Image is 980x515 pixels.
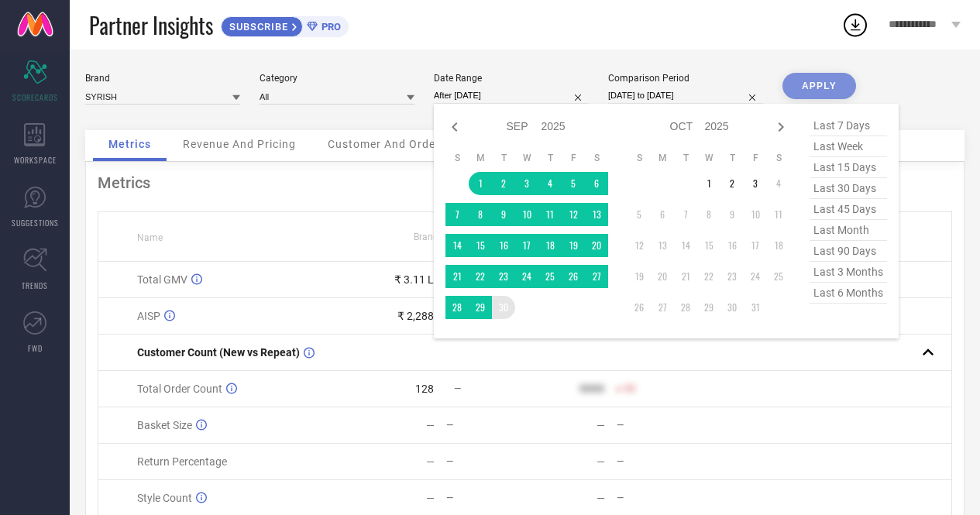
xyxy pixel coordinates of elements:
[98,173,952,192] div: Metrics
[624,383,635,394] span: 50
[585,152,608,164] th: Saturday
[469,265,492,288] td: Mon Sep 22 2025
[697,265,720,288] td: Wed Oct 22 2025
[720,234,744,257] td: Thu Oct 16 2025
[744,152,767,164] th: Friday
[89,9,213,41] span: Partner Insights
[562,265,585,288] td: Fri Sep 26 2025
[538,265,562,288] td: Thu Sep 25 2025
[434,73,589,84] div: Date Range
[14,154,57,166] span: WORKSPACE
[28,342,43,354] span: FWD
[492,296,515,319] td: Tue Sep 30 2025
[628,152,651,164] th: Sunday
[697,203,720,226] td: Wed Oct 08 2025
[538,203,562,226] td: Thu Sep 11 2025
[221,12,349,37] a: SUBSCRIBEPRO
[137,310,160,322] span: AISP
[562,152,585,164] th: Friday
[628,234,651,257] td: Sun Oct 12 2025
[538,172,562,195] td: Thu Sep 04 2025
[608,88,763,104] input: Select comparison period
[810,115,887,136] span: last 7 days
[810,220,887,241] span: last month
[426,455,435,468] div: —
[469,203,492,226] td: Mon Sep 08 2025
[597,455,605,468] div: —
[651,265,674,288] td: Mon Oct 20 2025
[469,152,492,164] th: Monday
[515,203,538,226] td: Wed Sep 10 2025
[445,152,469,164] th: Sunday
[674,265,697,288] td: Tue Oct 21 2025
[538,152,562,164] th: Thursday
[445,234,469,257] td: Sun Sep 14 2025
[183,138,296,150] span: Revenue And Pricing
[810,262,887,283] span: last 3 months
[697,152,720,164] th: Wednesday
[415,383,434,395] div: 128
[222,21,292,33] span: SUBSCRIBE
[562,203,585,226] td: Fri Sep 12 2025
[137,273,187,286] span: Total GMV
[720,152,744,164] th: Thursday
[397,310,434,322] div: ₹ 2,288
[674,152,697,164] th: Tuesday
[720,265,744,288] td: Thu Oct 23 2025
[446,456,524,467] div: —
[137,383,222,395] span: Total Order Count
[446,420,524,431] div: —
[697,172,720,195] td: Wed Oct 01 2025
[697,296,720,319] td: Wed Oct 29 2025
[108,138,151,150] span: Metrics
[617,493,695,503] div: —
[492,265,515,288] td: Tue Sep 23 2025
[446,493,524,503] div: —
[697,234,720,257] td: Wed Oct 15 2025
[445,296,469,319] td: Sun Sep 28 2025
[767,265,790,288] td: Sat Oct 25 2025
[445,265,469,288] td: Sun Sep 21 2025
[12,91,58,103] span: SCORECARDS
[651,234,674,257] td: Mon Oct 13 2025
[12,217,59,228] span: SUGGESTIONS
[744,234,767,257] td: Fri Oct 17 2025
[394,273,434,286] div: ₹ 3.11 L
[318,21,341,33] span: PRO
[562,234,585,257] td: Fri Sep 19 2025
[744,296,767,319] td: Fri Oct 31 2025
[22,280,48,291] span: TRENDS
[137,419,192,431] span: Basket Size
[426,492,435,504] div: —
[454,383,461,394] span: —
[492,152,515,164] th: Tuesday
[772,118,790,136] div: Next month
[810,157,887,178] span: last 15 days
[674,203,697,226] td: Tue Oct 07 2025
[426,419,435,431] div: —
[538,234,562,257] td: Thu Sep 18 2025
[515,265,538,288] td: Wed Sep 24 2025
[469,172,492,195] td: Mon Sep 01 2025
[651,296,674,319] td: Mon Oct 27 2025
[674,296,697,319] td: Tue Oct 28 2025
[260,73,414,84] div: Category
[515,234,538,257] td: Wed Sep 17 2025
[137,455,227,468] span: Return Percentage
[434,88,589,104] input: Select date range
[674,234,697,257] td: Tue Oct 14 2025
[469,296,492,319] td: Mon Sep 29 2025
[579,383,604,395] div: 9999
[585,234,608,257] td: Sat Sep 20 2025
[767,203,790,226] td: Sat Oct 11 2025
[585,203,608,226] td: Sat Sep 13 2025
[744,203,767,226] td: Fri Oct 10 2025
[562,172,585,195] td: Fri Sep 05 2025
[720,203,744,226] td: Thu Oct 09 2025
[597,419,605,431] div: —
[628,203,651,226] td: Sun Oct 05 2025
[515,152,538,164] th: Wednesday
[810,178,887,199] span: last 30 days
[492,172,515,195] td: Tue Sep 02 2025
[810,136,887,157] span: last week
